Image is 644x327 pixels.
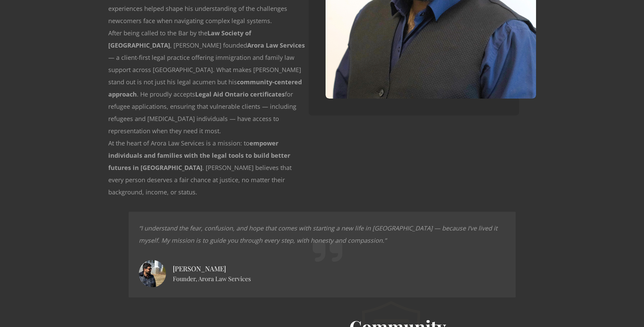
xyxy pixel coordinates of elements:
[108,29,251,49] strong: Law Society of [GEOGRAPHIC_DATA]
[108,137,307,198] p: At the heart of Arora Law Services is a mission: to . [PERSON_NAME] believes that every person de...
[139,224,497,244] em: “I understand the fear, confusion, and hope that comes with starting a new life in [GEOGRAPHIC_DA...
[108,27,307,137] p: After being called to the Bar by the , [PERSON_NAME] founded — a client-first legal practice offe...
[173,264,251,283] h4: [PERSON_NAME]
[247,41,305,49] strong: Arora Law Services
[108,139,290,172] strong: empower individuals and families with the legal tools to build better futures in [GEOGRAPHIC_DATA]
[173,275,251,283] small: Founder, Arora Law Services
[195,90,285,98] strong: Legal Aid Ontario certificates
